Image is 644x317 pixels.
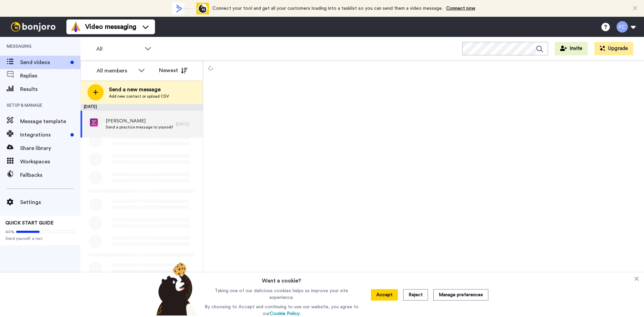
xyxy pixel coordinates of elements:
[8,22,58,32] img: bj-logo-header-white.svg
[96,45,141,53] span: All
[20,171,80,179] span: Fallbacks
[446,6,475,11] a: Connect now
[106,124,173,130] span: Send a practice message to yourself
[106,118,173,124] span: [PERSON_NAME]
[85,22,136,32] span: Video messaging
[594,42,633,55] button: Upgrade
[371,289,398,301] button: Accept
[80,104,203,111] div: [DATE]
[109,86,169,94] span: Send a new message
[20,85,80,93] span: Results
[176,121,200,127] div: [DATE]
[20,58,68,66] span: Send videos
[20,198,80,206] span: Settings
[5,221,54,225] span: QUICK START GUIDE
[403,289,428,301] button: Reject
[212,6,443,11] span: Connect your tool and get all your customers loading into a tasklist so you can send them a video...
[150,262,200,316] img: bear-with-cookie.png
[109,94,169,99] span: Add new contact or upload CSV
[97,67,135,75] div: All members
[5,236,75,241] span: Send yourself a test
[203,304,360,317] p: By choosing to Accept and continuing to use our website, you agree to our .
[5,229,14,234] span: 40%
[555,42,588,55] button: Invite
[20,131,68,139] span: Integrations
[262,273,301,285] h3: Want a cookie?
[270,311,300,316] a: Cookie Policy
[172,3,209,14] div: animation
[20,117,80,125] span: Message template
[154,64,193,77] button: Newest
[20,158,80,166] span: Workspaces
[86,114,102,131] img: 695c44cf-4ac2-4ab3-a4f6-d57829be4445.jpg
[203,287,360,301] p: Taking one of our delicious cookies helps us improve your site experience.
[433,289,488,301] button: Manage preferences
[20,72,80,80] span: Replies
[20,144,80,152] span: Share library
[70,21,81,32] img: vm-color.svg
